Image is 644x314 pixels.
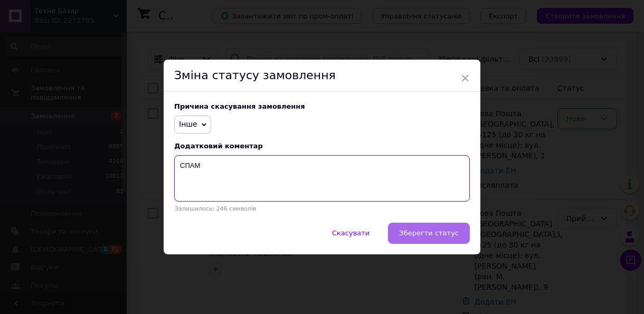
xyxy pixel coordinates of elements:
p: Залишилось: 246 символів [174,205,470,212]
textarea: СПАМ [174,155,470,202]
div: Зміна статусу замовлення [164,60,480,92]
div: Причина скасування замовлення [174,102,470,110]
span: Інше [179,120,197,128]
div: Додатковий коментар [174,142,470,150]
button: Скасувати [321,223,381,244]
span: Зберегти статус [399,229,459,237]
span: × [460,69,470,87]
span: Скасувати [332,229,370,237]
button: Зберегти статус [388,223,470,244]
